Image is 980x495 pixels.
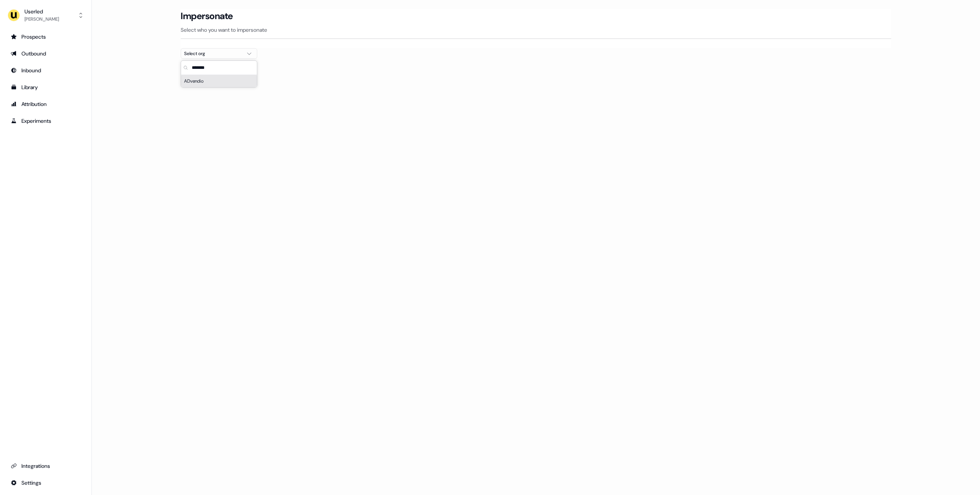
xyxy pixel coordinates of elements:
[11,462,81,470] div: Integrations
[11,479,81,487] div: Settings
[181,26,891,34] p: Select who you want to impersonate
[11,50,81,57] div: Outbound
[11,83,81,91] div: Library
[6,460,85,472] a: Go to integrations
[24,15,59,23] div: [PERSON_NAME]
[11,117,81,125] div: Experiments
[184,50,242,57] div: Select org
[181,48,257,59] button: Select org
[6,47,85,60] a: Go to outbound experience
[181,10,233,22] h3: Impersonate
[181,75,257,87] div: Suggestions
[11,33,81,41] div: Prospects
[6,31,85,43] a: Go to prospects
[6,81,85,93] a: Go to templates
[181,75,257,87] div: ADvendio
[6,98,85,110] a: Go to attribution
[11,100,81,108] div: Attribution
[6,64,85,77] a: Go to Inbound
[6,115,85,127] a: Go to experiments
[24,8,59,15] div: Userled
[6,477,85,489] a: Go to integrations
[6,6,85,24] button: Userled[PERSON_NAME]
[11,67,81,74] div: Inbound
